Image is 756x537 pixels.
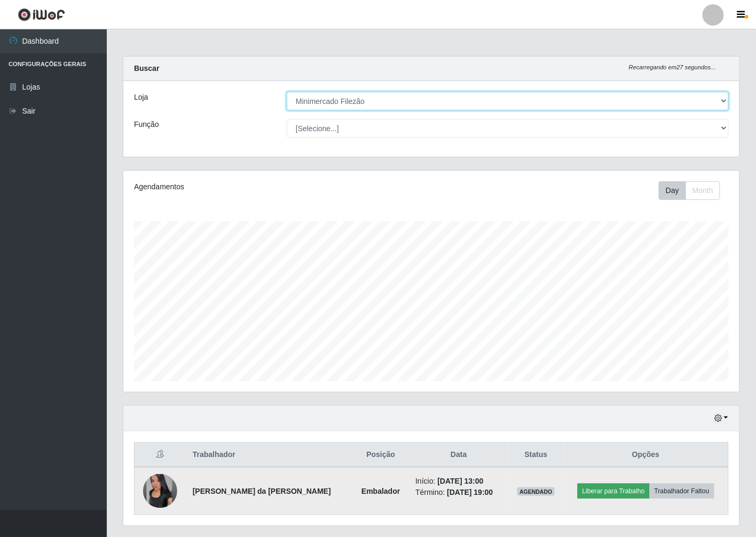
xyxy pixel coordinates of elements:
[659,181,720,200] div: First group
[686,181,720,200] button: Month
[409,443,508,468] th: Data
[578,484,650,499] button: Liberar para Trabalho
[415,487,502,498] li: Término:
[361,487,400,495] strong: Embalador
[509,443,564,468] th: Status
[134,181,373,193] div: Agendamentos
[193,487,331,495] strong: [PERSON_NAME] da [PERSON_NAME]
[415,476,502,487] li: Início:
[18,8,65,21] img: CoreUI Logo
[659,181,729,200] div: Toolbar with button groups
[517,487,555,496] span: AGENDADO
[352,443,409,468] th: Posição
[134,92,148,103] label: Loja
[564,443,729,468] th: Opções
[659,181,686,200] button: Day
[143,474,177,508] img: 1750472737511.jpeg
[134,64,159,73] strong: Buscar
[629,64,716,70] i: Recarregando em 27 segundos...
[447,488,493,496] time: [DATE] 19:00
[134,119,159,130] label: Função
[650,484,714,499] button: Trabalhador Faltou
[438,477,484,485] time: [DATE] 13:00
[186,443,352,468] th: Trabalhador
